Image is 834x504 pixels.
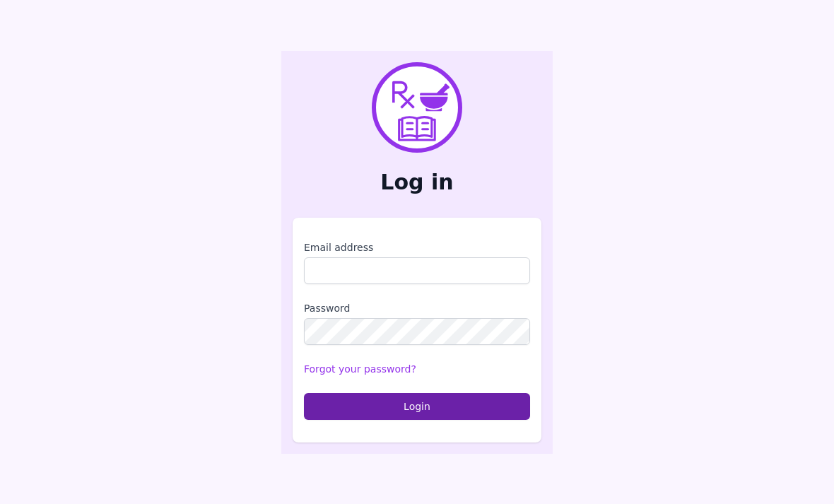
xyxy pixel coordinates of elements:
img: PharmXellence Logo [372,62,462,153]
a: Forgot your password? [304,363,416,375]
h2: Log in [293,170,541,195]
button: Login [304,393,530,420]
label: Email address [304,240,530,254]
label: Password [304,301,530,315]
